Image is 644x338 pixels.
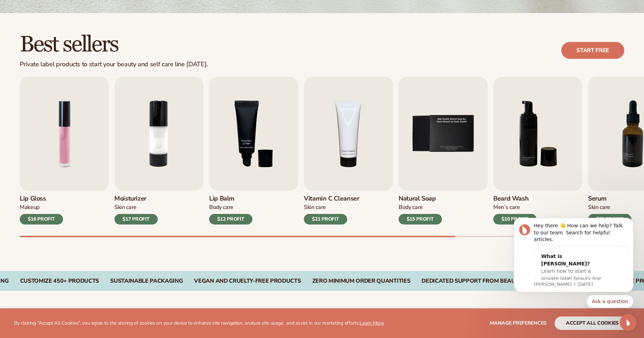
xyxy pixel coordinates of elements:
a: 4 / 9 [304,77,393,225]
h3: Lip Balm [209,195,252,203]
iframe: Intercom live chat [620,314,637,331]
a: Start free [561,42,624,59]
p: By clicking "Accept All Cookies", you agree to the storing of cookies on your device to enhance s... [14,320,384,326]
div: SUSTAINABLE PACKAGING [110,278,183,284]
h3: Moisturizer [114,195,158,203]
button: accept all cookies [555,317,630,330]
a: 1 / 9 [20,77,109,225]
div: $21 PROFIT [304,214,347,225]
h3: Natural Soap [399,195,442,203]
button: Manage preferences [490,317,546,330]
div: Body Care [399,204,442,211]
div: $12 PROFIT [209,214,252,225]
div: $15 PROFIT [399,214,442,225]
a: Learn More [359,320,383,326]
div: $17 PROFIT [114,214,158,225]
div: Makeup [20,204,63,211]
span: Manage preferences [490,320,546,326]
div: Body Care [209,204,252,211]
a: 6 / 9 [493,77,582,225]
a: 3 / 9 [209,77,298,225]
h3: Serum [588,195,631,203]
div: VEGAN AND CRUELTY-FREE PRODUCTS [194,278,301,284]
div: DEDICATED SUPPORT FROM BEAUTY EXPERTS [421,278,548,284]
div: Skin Care [114,204,158,211]
div: $10 PROFIT [493,214,537,225]
div: $16 PROFIT [20,214,63,225]
a: 5 / 9 [399,77,488,225]
iframe: Intercom notifications message [503,202,644,319]
div: Skin Care [304,204,359,211]
h3: Vitamin C Cleanser [304,195,359,203]
h3: Beard Wash [493,195,537,203]
h2: Best sellers [20,33,208,56]
div: Men’s Care [493,204,537,211]
h3: Lip Gloss [20,195,63,203]
div: Private label products to start your beauty and self care line [DATE]. [20,61,208,68]
a: 2 / 9 [114,77,204,225]
div: ZERO MINIMUM ORDER QUANTITIES [312,278,411,284]
div: CUSTOMIZE 450+ PRODUCTS [20,278,99,284]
